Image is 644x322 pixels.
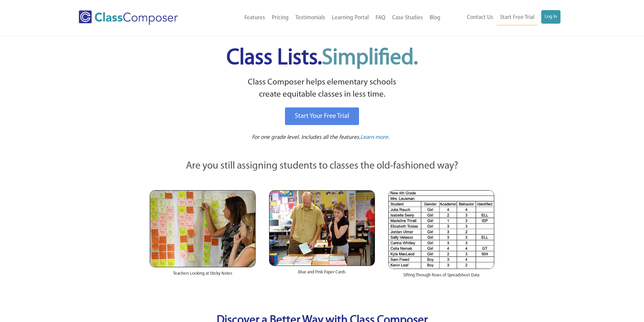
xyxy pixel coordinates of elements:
[149,76,496,101] p: Class Composer helps elementary schools create equitable classes in less time.
[426,10,444,25] a: Blog
[206,10,444,25] nav: Header Menu
[360,133,389,142] a: Learn more.
[497,10,538,25] a: Start Free Trial
[269,266,375,282] div: Blue and Pink Paper Cards
[252,134,360,140] span: For one grade level. Includes all the features.
[329,10,372,25] a: Learning Portal
[541,10,560,24] a: Log In
[226,47,418,69] span: Class Lists.
[285,107,359,125] a: Start Your Free Trial
[388,190,494,269] img: Spreadsheets
[388,269,494,285] div: Sifting Through Rows of Spreadsheet Data
[389,10,426,25] a: Case Studies
[79,10,178,25] img: Class Composer
[150,267,256,283] div: Teachers Looking at Sticky Notes
[241,10,268,25] a: Features
[292,10,329,25] a: Testimonials
[150,190,256,267] img: Teachers Looking at Sticky Notes
[150,159,495,174] p: Are you still assigning students to classes the old-fashioned way?
[322,47,418,69] span: Simplified.
[444,10,560,25] nav: Header Menu
[295,113,349,120] span: Start Your Free Trial
[268,10,292,25] a: Pricing
[269,190,375,266] img: Blue and Pink Paper Cards
[463,10,497,25] a: Contact Us
[372,10,389,25] a: FAQ
[360,134,389,140] span: Learn more.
